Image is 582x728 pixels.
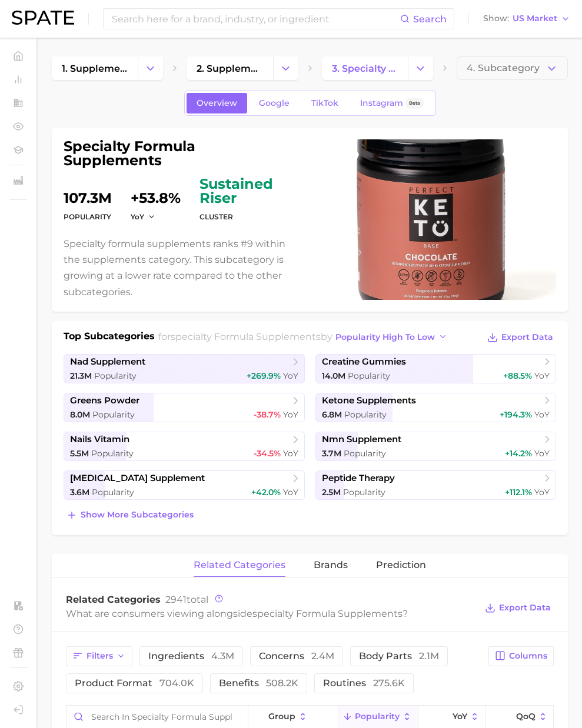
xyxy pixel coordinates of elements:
[457,56,568,80] button: 4. Subcategory
[64,177,112,205] dd: 107.3m
[480,11,573,26] button: ShowUS Market
[323,679,405,688] span: routines
[409,98,420,108] span: Beta
[131,212,144,222] span: YoY
[311,650,334,662] span: 2.4m
[534,370,550,381] span: YoY
[534,409,550,420] span: YoY
[52,56,138,80] a: 1. supplements & ingestibles
[419,650,439,662] span: 2.1m
[311,98,338,108] span: TikTok
[503,370,532,381] span: +88.5%
[70,409,90,420] span: 8.0m
[249,93,300,113] a: Google
[12,11,74,25] img: SPATE
[505,487,532,497] span: +112.1%
[187,93,247,113] a: Overview
[66,706,248,728] input: Search in specialty formula supplements
[70,448,89,459] span: 5.5m
[322,487,341,497] span: 2.5m
[252,608,403,619] span: specialty formula supplements
[199,177,296,205] span: sustained riser
[500,409,532,420] span: +194.3%
[70,487,89,497] span: 3.6m
[283,448,298,459] span: YoY
[322,448,341,459] span: 3.7m
[131,177,181,205] dd: +53.8%
[66,594,161,605] span: Related Categories
[501,332,553,342] span: Export Data
[322,395,416,406] span: ketone supplements
[64,210,112,224] dt: Popularity
[64,432,305,461] a: nails vitamin5.5m Popularity-34.5% YoY
[259,652,334,661] span: concerns
[505,448,532,459] span: +14.2%
[64,393,305,422] a: greens powder8.0m Popularity-38.7% YoY
[484,329,556,346] button: Export Data
[467,63,540,74] span: 4. Subcategory
[355,712,400,721] span: Popularity
[70,395,139,406] span: greens powder
[283,487,298,497] span: YoY
[534,487,550,497] span: YoY
[534,448,550,459] span: YoY
[332,329,451,345] button: popularity high to low
[348,370,390,381] span: Popularity
[254,448,281,459] span: -34.5%
[408,56,433,80] button: Change Category
[92,409,135,420] span: Popularity
[453,712,467,721] span: YoY
[70,434,129,445] span: nails vitamin
[322,473,395,484] span: peptide therapy
[335,332,435,342] span: popularity high to low
[350,93,434,113] a: InstagramBeta
[75,679,194,688] span: product format
[344,409,387,420] span: Popularity
[66,646,132,666] button: Filters
[70,356,145,368] span: nad supplement
[273,56,298,80] button: Change Category
[322,56,408,80] a: 3. specialty formula supplements
[322,356,406,368] span: creatine gummies
[64,329,155,347] h1: Top Subcategories
[343,487,385,497] span: Popularity
[332,63,398,74] span: 3. specialty formula supplements
[158,331,451,342] span: for by
[360,98,403,108] span: Instagram
[219,679,298,688] span: benefits
[64,470,305,500] a: [MEDICAL_DATA] supplement3.6m Popularity+42.0% YoY
[513,15,557,22] span: US Market
[138,56,163,80] button: Change Category
[483,15,509,22] span: Show
[194,560,285,570] span: related categories
[187,56,272,80] a: 2. supplements
[197,63,262,74] span: 2. supplements
[70,473,205,484] span: [MEDICAL_DATA] supplement
[66,606,476,622] div: What are consumers viewing alongside ?
[488,646,554,666] button: Columns
[91,448,134,459] span: Popularity
[516,712,536,721] span: QoQ
[159,677,194,689] span: 704.0k
[315,470,557,500] a: peptide therapy2.5m Popularity+112.1% YoY
[64,139,296,168] h1: specialty formula supplements
[268,712,295,721] span: group
[211,650,234,662] span: 4.3m
[62,63,128,74] span: 1. supplements & ingestibles
[165,594,208,605] span: total
[64,236,296,300] p: Specialty formula supplements ranks #9 within the supplements category. This subcategory is growi...
[259,98,290,108] span: Google
[314,560,348,570] span: brands
[315,393,557,422] a: ketone supplements6.8m Popularity+194.3% YoY
[148,652,234,661] span: ingredients
[64,507,197,523] button: Show more subcategories
[359,652,439,661] span: body parts
[87,651,113,661] span: Filters
[197,98,237,108] span: Overview
[247,370,281,381] span: +269.9%
[94,370,137,381] span: Popularity
[283,370,298,381] span: YoY
[266,677,298,689] span: 508.2k
[322,370,345,381] span: 14.0m
[509,651,547,661] span: Columns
